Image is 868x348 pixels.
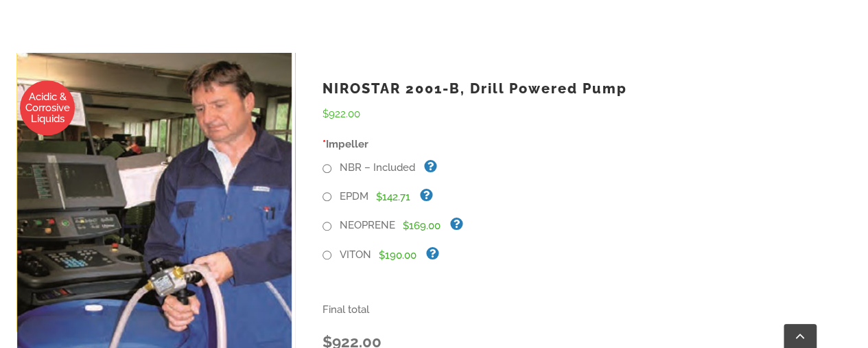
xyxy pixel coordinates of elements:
span: NBR – Included [334,161,415,174]
span: NEOPRENE [334,219,395,231]
span: VITON [334,248,371,261]
span: $142.71 [376,191,410,203]
bdi: 922.00 [322,108,360,120]
span: $169.00 [403,220,441,232]
span: $190.00 [379,249,417,262]
label: Impeller [312,132,818,156]
span: EPDM [334,190,368,202]
dt: Final total [322,298,808,321]
input: EPDM [322,192,331,201]
h1: NIROSTAR 2001-B, Drill Powered Pump [322,63,808,101]
span: $ [322,108,329,120]
input: NBR – Included [322,164,331,173]
input: NEOPRENE [322,222,331,231]
input: VITON [322,251,331,259]
span: Acidic & Corrosive Liquids [20,91,75,124]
